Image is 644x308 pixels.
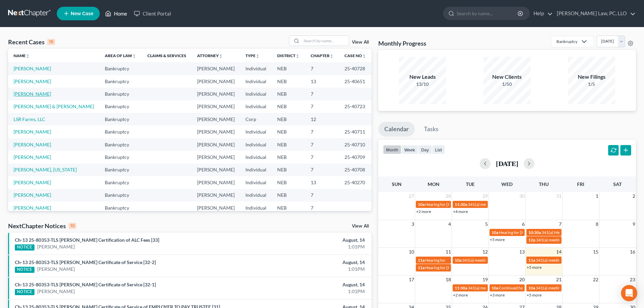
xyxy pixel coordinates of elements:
[253,237,365,243] div: August, 14
[272,151,305,163] td: NEB
[455,202,467,207] span: 11:30a
[536,258,601,263] span: 341(a) meeting for [PERSON_NAME]
[483,73,531,81] div: New Clients
[102,7,130,20] a: Home
[142,49,192,62] th: Claims & Services
[14,167,77,172] a: [PERSON_NAME], [US_STATE]
[528,258,535,263] span: 11a
[272,62,305,75] td: NEB
[448,220,452,228] span: 4
[99,202,142,214] td: Bankruptcy
[492,230,498,235] span: 10a
[69,223,76,229] div: 10
[613,181,622,187] span: Sat
[445,276,452,284] span: 18
[408,248,415,256] span: 10
[272,75,305,88] td: NEB
[295,54,300,58] i: unfold_more
[457,7,519,20] input: Search by name...
[14,78,51,84] a: [PERSON_NAME]
[272,189,305,202] td: NEB
[305,100,339,113] td: 7
[408,192,415,200] span: 27
[99,176,142,189] td: Bankruptcy
[483,81,531,88] div: 1/50
[14,154,51,160] a: [PERSON_NAME]
[192,164,240,176] td: [PERSON_NAME]
[305,113,339,125] td: 12
[99,164,142,176] td: Bankruptcy
[553,7,636,20] a: [PERSON_NAME] Law, PC, LLO
[492,285,498,290] span: 10a
[192,113,240,125] td: [PERSON_NAME]
[192,151,240,163] td: [PERSON_NAME]
[484,220,488,228] span: 5
[418,145,432,154] button: day
[305,151,339,163] td: 7
[256,54,260,58] i: unfold_more
[240,62,272,75] td: Individual
[272,138,305,151] td: NEB
[462,258,527,263] span: 341(a) meeting for [PERSON_NAME]
[253,259,365,266] div: August, 14
[192,176,240,189] td: [PERSON_NAME]
[245,53,260,58] a: Typeunfold_more
[527,292,542,298] a: +5 more
[14,116,45,122] a: LSR Farms, LLC
[401,145,418,154] button: week
[132,54,136,58] i: unfold_more
[528,237,535,242] span: 12p
[555,248,562,256] span: 14
[629,276,636,284] span: 23
[352,40,369,45] a: View All
[15,267,34,273] div: NOTICE
[99,125,142,138] td: Bankruptcy
[272,100,305,113] td: NEB
[499,285,571,290] span: Continued hearing for [PERSON_NAME]
[305,176,339,189] td: 13
[272,125,305,138] td: NEB
[425,265,514,270] span: Hearing for [PERSON_NAME] & [PERSON_NAME]
[344,53,366,58] a: Case Nounfold_more
[455,285,467,290] span: 11:30a
[378,39,426,47] h3: Monthly Progress
[418,265,425,270] span: 11a
[240,202,272,214] td: Individual
[352,224,369,229] a: View All
[445,248,452,256] span: 11
[240,164,272,176] td: Individual
[555,192,562,200] span: 31
[14,180,51,185] a: [PERSON_NAME]
[240,176,272,189] td: Individual
[621,285,637,301] div: Open Intercom Messenger
[305,138,339,151] td: 7
[595,192,599,200] span: 1
[501,181,512,187] span: Wed
[15,259,156,265] a: Ch-13 25-80353-TLS [PERSON_NAME] Certificate of Service [32-2]
[302,36,349,46] input: Search by name...
[536,285,601,290] span: 341(a) meeting for [PERSON_NAME]
[528,230,541,235] span: 10:30a
[411,220,415,228] span: 3
[305,88,339,100] td: 7
[592,276,599,284] span: 22
[99,113,142,125] td: Bankruptcy
[568,73,615,81] div: New Filings
[399,73,446,81] div: New Leads
[14,53,30,58] a: Nameunfold_more
[240,75,272,88] td: Individual
[629,248,636,256] span: 16
[8,38,55,46] div: Recent Cases
[192,100,240,113] td: [PERSON_NAME]
[416,209,431,214] a: +2 more
[14,66,51,71] a: [PERSON_NAME]
[240,100,272,113] td: Individual
[99,100,142,113] td: Bankruptcy
[15,289,34,295] div: NOTICE
[468,202,569,207] span: 341(a) meeting for [PERSON_NAME] & [PERSON_NAME]
[455,258,461,263] span: 10a
[253,266,365,273] div: 1:01PM
[305,189,339,202] td: 7
[8,222,76,230] div: NextChapter Notices
[555,276,562,284] span: 21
